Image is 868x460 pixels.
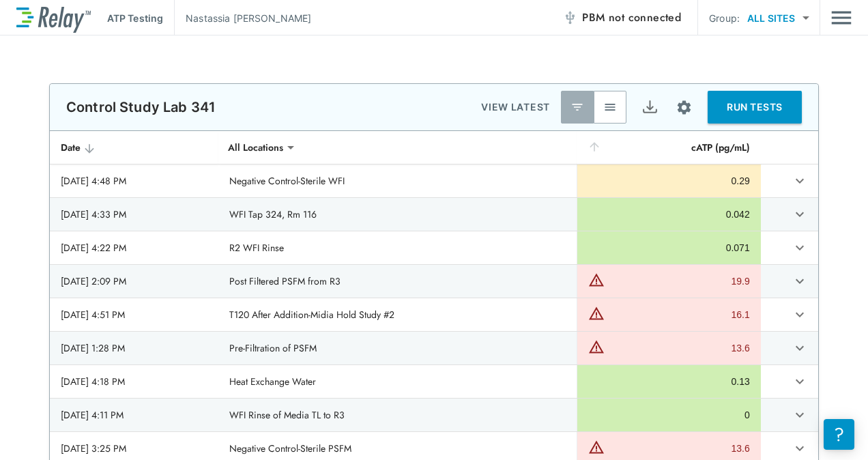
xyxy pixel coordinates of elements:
div: [DATE] 1:28 PM [61,341,207,355]
img: View All [603,100,617,114]
td: T120 After Addition-Midia Hold Study #2 [218,298,577,331]
td: WFI Rinse of Media TL to R3 [218,399,577,431]
button: expand row [788,336,811,360]
img: LuminUltra Relay [16,3,91,33]
div: 0.042 [588,207,750,221]
img: Export Icon [641,99,659,116]
div: [DATE] 4:48 PM [61,174,207,188]
div: [DATE] 4:51 PM [61,308,207,321]
div: 0.13 [588,375,750,388]
p: Nastassia [PERSON_NAME] [186,11,311,25]
img: Warning [588,272,605,288]
button: Main menu [831,5,852,31]
div: All Locations [218,134,293,161]
button: PBM not connected [558,4,686,31]
button: expand row [788,236,811,259]
div: 19.9 [608,274,750,288]
button: expand row [788,370,811,393]
div: 0 [588,408,750,422]
td: R2 WFI Rinse [218,231,577,264]
button: Export [633,91,666,124]
button: expand row [788,203,811,226]
img: Warning [588,339,605,355]
button: expand row [788,437,811,460]
button: expand row [788,169,811,192]
img: Warning [588,439,605,455]
div: [DATE] 4:22 PM [61,241,207,255]
button: expand row [788,270,811,293]
div: 16.1 [608,308,750,321]
td: Pre-Filtration of PSFM [218,332,577,364]
td: Negative Control-Sterile WFI [218,164,577,197]
div: 0.29 [588,174,750,188]
span: PBM [582,8,681,27]
div: 0.071 [588,241,750,255]
p: VIEW LATEST [481,99,550,115]
img: Warning [588,305,605,321]
div: cATP (pg/mL) [588,139,750,156]
div: [DATE] 4:11 PM [61,408,207,422]
button: Site setup [666,89,702,126]
button: expand row [788,403,811,427]
div: [DATE] 3:25 PM [61,442,207,455]
iframe: Resource center [824,419,854,450]
p: Group: [709,11,740,25]
div: 13.6 [608,341,750,355]
p: ATP Testing [107,11,163,25]
td: WFI Tap 324, Rm 116 [218,198,577,231]
div: 13.6 [608,442,750,455]
img: Latest [570,100,584,114]
td: Post Filtered PSFM from R3 [218,265,577,298]
td: Heat Exchange Water [218,365,577,398]
img: Drawer Icon [831,5,852,31]
img: Offline Icon [563,11,577,25]
p: Control Study Lab 341 [66,99,216,115]
div: [DATE] 4:18 PM [61,375,207,388]
button: RUN TESTS [708,91,802,124]
button: expand row [788,303,811,326]
div: [DATE] 2:09 PM [61,274,207,288]
span: not connected [609,10,681,25]
th: Date [50,131,218,164]
div: [DATE] 4:33 PM [61,207,207,221]
img: Settings Icon [676,99,693,116]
